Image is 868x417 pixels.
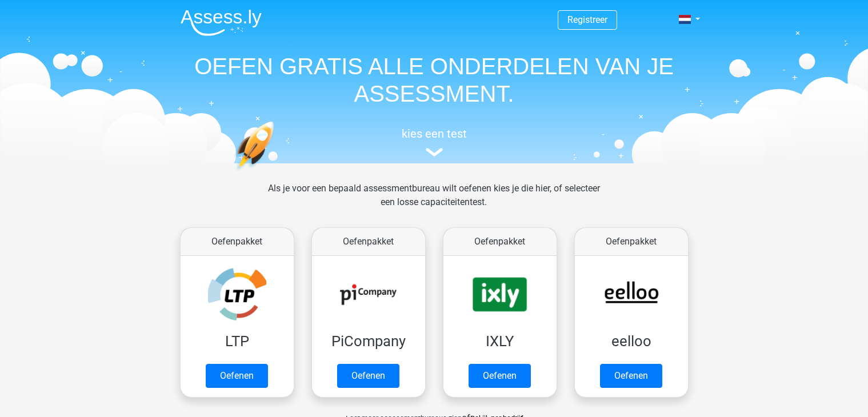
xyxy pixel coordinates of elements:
[171,127,697,157] a: kies een test
[181,9,262,36] img: Assessly
[171,53,697,107] h1: OEFEN GRATIS ALLE ONDERDELEN VAN JE ASSESSMENT.
[567,14,607,25] a: Registreer
[171,127,697,141] h5: kies een test
[469,364,531,388] a: Oefenen
[206,364,268,388] a: Oefenen
[259,182,609,223] div: Als je voor een bepaald assessmentbureau wilt oefenen kies je die hier, of selecteer een losse ca...
[426,148,443,157] img: assessment
[337,364,399,388] a: Oefenen
[600,364,662,388] a: Oefenen
[234,121,318,224] img: oefenen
